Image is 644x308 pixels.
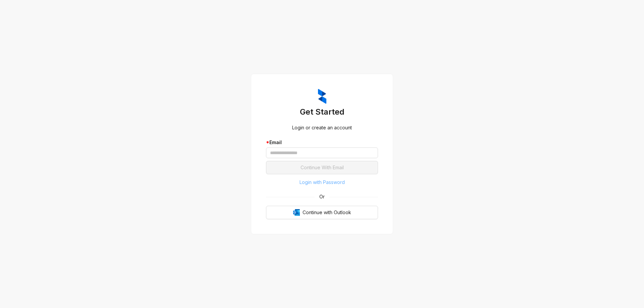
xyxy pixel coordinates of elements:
button: Continue With Email [266,161,378,174]
span: Continue with Outlook [303,209,351,216]
span: Or [315,193,329,200]
div: Login or create an account [266,124,378,131]
div: Email [266,139,378,146]
button: OutlookContinue with Outlook [266,206,378,219]
button: Login with Password [266,177,378,188]
span: Login with Password [300,179,345,186]
h3: Get Started [266,107,378,117]
img: ZumaIcon [318,89,326,104]
img: Outlook [293,209,300,216]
